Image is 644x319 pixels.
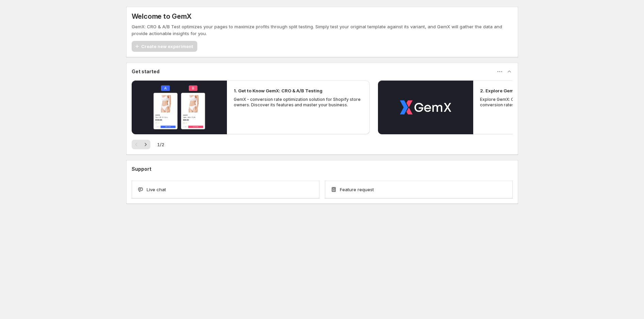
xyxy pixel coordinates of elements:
p: GemX - conversion rate optimization solution for Shopify store owners. Discover its features and ... [234,97,363,108]
button: Next [141,140,150,149]
h3: Support [132,166,151,172]
h3: Get started [132,68,160,75]
h2: 2. Explore GemX: CRO & A/B Testing Use Cases [480,87,585,94]
h2: 1. Get to Know GemX: CRO & A/B Testing [234,87,323,94]
h5: Welcome to GemX [132,12,192,20]
button: Play video [132,80,227,134]
button: Play video [378,80,473,134]
span: Feature request [340,186,374,193]
span: Live chat [147,186,166,193]
p: Explore GemX: CRO & A/B testing Use Cases to boost conversion rates and drive growth. [480,97,609,108]
p: GemX: CRO & A/B Test optimizes your pages to maximize profits through split testing. Simply test ... [132,23,513,37]
span: 1 / 2 [157,141,164,148]
nav: Pagination [132,140,150,149]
